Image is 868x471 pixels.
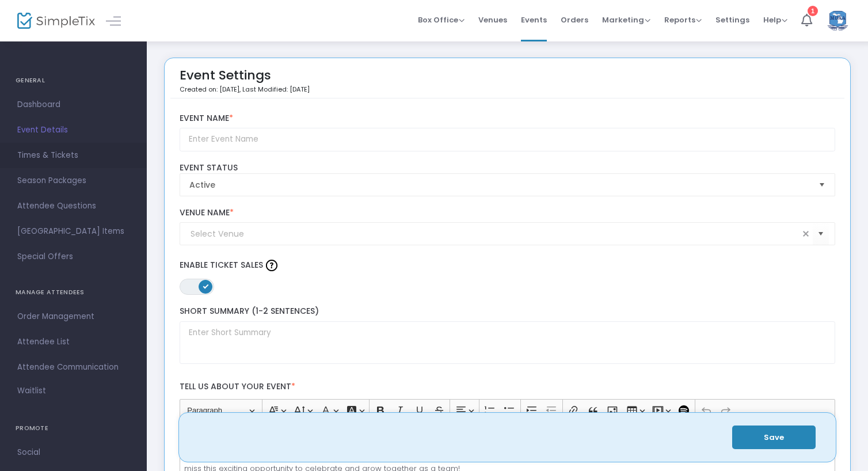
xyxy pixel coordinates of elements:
[17,97,130,112] span: Dashboard
[180,85,310,94] p: Created on: [DATE]
[418,14,465,25] span: Box Office
[17,224,130,239] span: [GEOGRAPHIC_DATA] Items
[17,249,130,264] span: Special Offers
[799,227,813,241] span: clear
[16,281,131,304] h4: MANAGE ATTENDEES
[189,179,810,191] span: Active
[17,148,130,163] span: Times & Tickets
[180,305,319,317] span: Short Summary (1-2 Sentences)
[763,14,787,25] span: Help
[664,14,702,25] span: Reports
[180,163,836,173] label: Event Status
[266,260,277,271] img: question-mark
[17,309,130,324] span: Order Management
[203,283,208,289] span: ON
[16,69,131,92] h4: GENERAL
[17,173,130,188] span: Season Packages
[715,5,749,35] span: Settings
[180,64,310,98] div: Event Settings
[732,426,816,449] button: Save
[174,375,841,399] label: Tell us about your event
[808,6,818,16] div: 1
[17,385,46,397] span: Waitlist
[16,417,131,440] h4: PROMOTE
[191,228,800,240] input: Select Venue
[17,335,130,350] span: Attendee List
[180,113,836,124] label: Event Name
[239,85,310,94] span: , Last Modified: [DATE]
[813,222,829,246] button: Select
[180,208,836,218] label: Venue Name
[17,123,130,138] span: Event Details
[602,14,650,25] span: Marketing
[180,399,836,422] div: Editor toolbar
[561,5,588,35] span: Orders
[180,257,836,274] label: Enable Ticket Sales
[17,360,130,375] span: Attendee Communication
[814,174,830,196] button: Select
[17,199,130,214] span: Attendee Questions
[182,402,260,420] button: Paragraph
[187,404,247,417] span: Paragraph
[521,5,547,35] span: Events
[478,5,507,35] span: Venues
[180,128,836,151] input: Enter Event Name
[17,445,130,460] span: Social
